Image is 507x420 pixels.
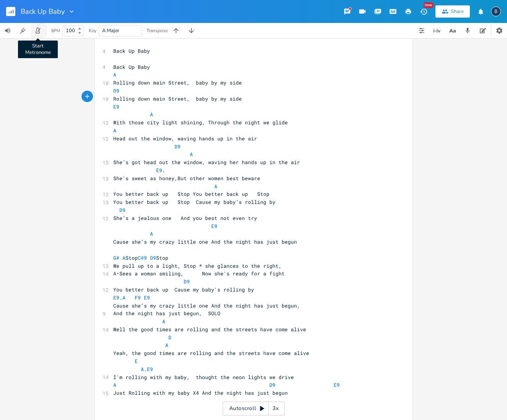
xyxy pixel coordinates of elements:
span: Rolling down main Street, baby by my side [113,79,242,86]
span: A [113,71,116,78]
button: Share [435,5,470,18]
span: A [122,254,126,261]
span: With those city light shining, Through the night we glide [113,119,288,126]
div: BPM [51,29,60,33]
span: A Major [102,27,119,34]
div: Key [89,28,96,33]
span: D9 [150,254,156,261]
span: D9 [174,143,181,150]
span: A [214,183,217,190]
span: D [168,334,171,341]
span: D9 [269,381,276,388]
span: A Sees a woman smiling, Now she's ready for a fight [113,270,285,277]
span: E9 [156,167,162,174]
button: B [491,3,501,20]
span: . [113,167,165,174]
span: E9 [211,223,217,230]
button: New [416,5,431,18]
span: A [150,230,153,237]
span: Rolling down main Street, baby by my side [113,95,242,102]
div: Transpose [147,28,168,33]
span: A [162,318,165,325]
span: A [190,151,193,158]
span: She’s a jealous one And you best not even try [113,215,257,221]
span: You better back up Stop You better back up Stop [113,190,269,197]
span: E9 [334,381,340,388]
span: G# [113,254,119,261]
span: E9 [113,103,119,110]
span: E9 [147,366,153,373]
span: Just Rolling with my baby X4 And the night has just begun [113,389,288,396]
div: 3x [269,402,282,415]
span: Back Up Baby [21,8,65,15]
span: E9 [144,294,150,301]
span: D9 [184,278,190,285]
span: We pull up to a light, Stop * she glances to the right, [113,262,282,269]
span: . [113,358,386,373]
span: \u2028 [116,270,119,277]
span: A [141,366,144,373]
span: Back Up Baby [113,63,150,70]
span: Cause she’s my crazy little one And the night has just begun [113,238,297,245]
span: You better back up Cause my baby's rolling by [113,286,254,293]
span: A [122,294,126,301]
span: Stop Stop [113,254,168,261]
div: New [424,2,434,8]
span: She's sweet as honey,But other women best beware [113,175,260,182]
span: A [113,381,116,388]
span: Cause she’s my crazy little one And the night has just begun, [113,302,300,309]
span: Well the good times are rolling and the streets have come alive [113,326,306,333]
button: Start Metronome [31,23,46,38]
span: A [165,342,168,348]
span: E9 [113,294,119,301]
span: And the night has just begun, SOLO [113,310,220,317]
span: D9 [119,207,126,213]
span: Head out the window, waving hands up in the air [113,135,257,142]
div: Autoscroll [223,402,285,415]
span: D9 [113,87,119,94]
span: C#9 [138,254,147,261]
span: F9 [135,294,141,301]
span: Yeah, the good times are rolling and the streets have come alive [113,350,309,357]
span: Back Up Baby [113,47,150,54]
span: I'm rolling with my baby, thought the neon lights we drive [113,374,294,381]
span: She’s got head out the window, waving her hands up in the air [113,159,300,166]
span: . [113,294,153,301]
span: E [135,358,138,365]
div: boywells [491,7,501,16]
span: A [150,111,153,118]
div: Share [451,8,464,15]
span: You better back up Stop Cause my baby’s rolling by [113,199,276,205]
span: A [113,127,116,134]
